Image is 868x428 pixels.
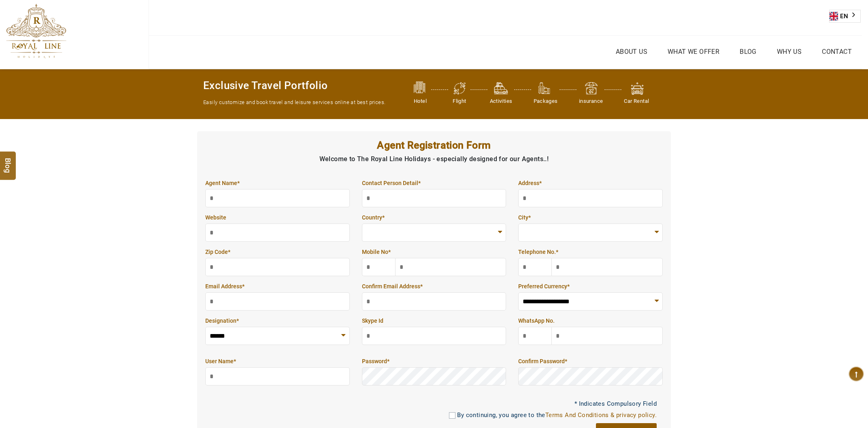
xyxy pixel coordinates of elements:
label: Confirm Password* [518,357,663,365]
span: Blog [3,158,13,165]
label: User Name* [205,357,350,365]
div: Language [829,10,861,23]
label: City* [518,213,663,221]
a: Terms And Conditions & privacy policy. [545,411,657,419]
label: Zip Code* [205,248,350,256]
h3: Exclusive Travel Portfolio [203,79,389,92]
label: Address* [518,179,663,187]
label: Agent Name* [205,179,350,187]
span: Activities [490,98,513,105]
img: The Royal Line Holidays [6,4,66,58]
p: Easily customize and book travel and leisure services online at best prices. [203,98,389,106]
label: Confirm Email Address* [362,282,506,290]
label: Email Address* [205,282,350,290]
span: Flight [451,98,469,105]
label: Password* [362,357,506,365]
h3: Agent Registration Form [205,139,663,152]
span: Packages [534,98,558,105]
label: Country* [362,213,506,221]
span: Hotel [411,98,430,105]
a: Why Us [775,46,804,57]
a: About Us [614,46,649,57]
label: Telephone No.* [518,248,663,256]
label: Website [205,213,350,221]
p: Welcome to The Royal Line Holidays - especially designed for our Agents..! [205,154,663,165]
label: WhatsApp No. [518,317,663,325]
span: * Indicates Compulsory Field [574,400,657,408]
label: Designation* [205,317,350,325]
label: Preferred Currency* [518,282,663,290]
span: Car Rental [624,98,649,105]
span: insurance [579,98,603,105]
a: What we Offer [666,46,721,57]
a: Blog [738,46,759,57]
a: EN [830,10,860,22]
div: By continuing, you agree to the [449,411,657,419]
label: Skype Id [362,317,506,325]
label: Contact Person Detail* [362,179,506,187]
a: Contact [820,46,854,57]
aside: Language selected: English [829,10,861,23]
label: Mobile No* [362,248,506,256]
